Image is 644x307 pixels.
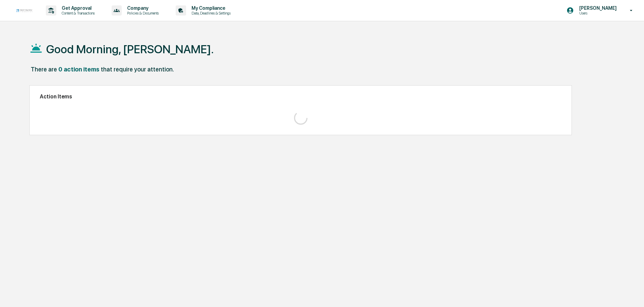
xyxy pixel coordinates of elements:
[186,5,234,11] p: My Compliance
[122,11,162,16] p: Policies & Documents
[46,42,214,56] h1: Good Morning, [PERSON_NAME].
[31,66,57,73] div: There are
[186,11,234,16] p: Data, Deadlines & Settings
[16,9,32,12] img: logo
[58,66,99,73] div: 0 action items
[56,11,98,16] p: Content & Transactions
[40,93,561,100] h2: Action Items
[574,5,620,11] p: [PERSON_NAME]
[56,5,98,11] p: Get Approval
[101,66,174,73] div: that require your attention.
[122,5,162,11] p: Company
[574,11,620,16] p: Users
